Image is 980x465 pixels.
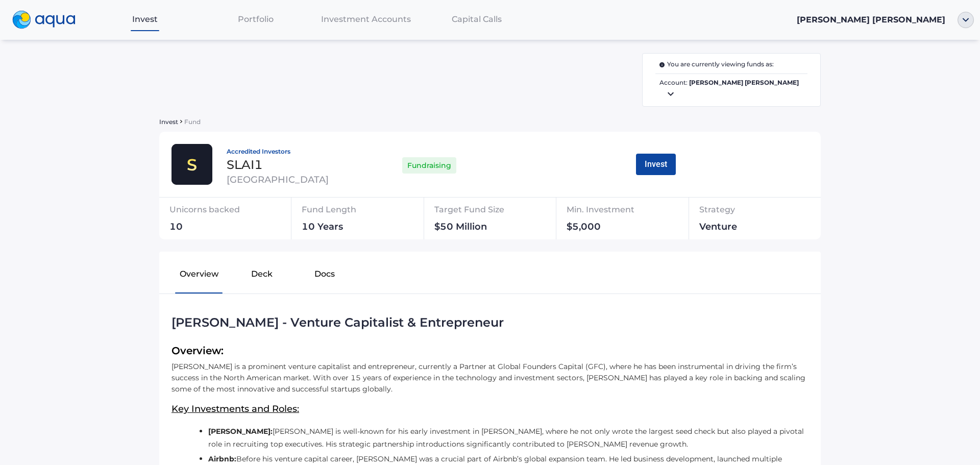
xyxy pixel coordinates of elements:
span: [PERSON_NAME] [PERSON_NAME] [797,15,945,25]
span: Investment Accounts [321,14,411,24]
button: Docs [293,260,356,292]
div: 10 [169,222,269,235]
img: i.svg [659,62,667,67]
a: logo [6,8,90,32]
span: Capital Calls [452,14,502,24]
span: Fund [184,118,201,126]
a: Portfolio [200,9,311,30]
div: 10 Years [302,222,414,235]
span: Invest [159,118,178,126]
button: Deck [230,260,293,292]
div: Fundraising [402,155,456,176]
div: Accredited Investors [227,149,357,155]
img: thamesville [171,144,212,185]
a: Capital Calls [421,9,532,30]
span: Account: [655,78,807,100]
img: ellipse [958,12,974,28]
div: [GEOGRAPHIC_DATA] [227,175,357,184]
b: [PERSON_NAME] [PERSON_NAME] [689,79,799,86]
span: You are currently viewing funds as: [659,60,774,69]
div: $5,000 [567,222,685,235]
span: Overview: [171,343,808,359]
b: [PERSON_NAME]: [208,427,273,436]
div: [PERSON_NAME] - Venture Capitalist & Entrepreneur [171,314,808,331]
u: Key Investments and Roles: [171,403,299,414]
div: Fund Length [302,202,414,222]
div: Unicorns backed [169,202,269,222]
span: Invest [132,14,158,24]
div: Min. Investment [567,202,685,222]
img: logo [12,11,76,29]
a: Invest [90,9,201,30]
a: Investment Accounts [311,9,422,30]
div: Target Fund Size [434,202,564,222]
a: Fund [182,116,201,126]
p: [PERSON_NAME] is a prominent venture capitalist and entrepreneur, currently a Partner at Global F... [171,361,808,395]
img: sidearrow [180,120,182,123]
button: Overview [167,260,230,292]
button: Invest [636,154,676,175]
div: Strategy [699,202,789,222]
div: Venture [699,222,789,235]
div: SLAI1 [227,159,357,171]
div: $50 Million [434,222,564,235]
span: Portfolio [238,14,274,24]
span: [PERSON_NAME] is well-known for his early investment in [PERSON_NAME], where he not only wrote th... [208,427,804,449]
b: Airbnb: [208,454,236,463]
